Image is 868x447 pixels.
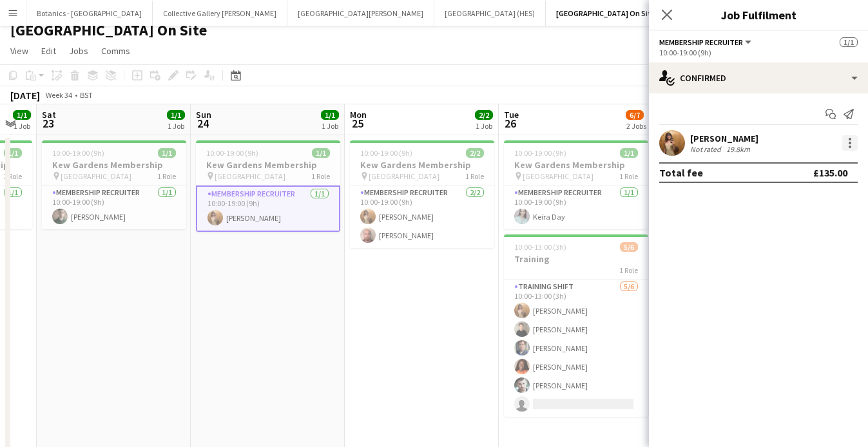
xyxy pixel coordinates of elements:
button: [GEOGRAPHIC_DATA] On Site [546,1,667,26]
span: Membership Recruiter [659,37,743,47]
app-card-role: Membership Recruiter2/210:00-19:00 (9h)[PERSON_NAME][PERSON_NAME] [350,185,494,248]
app-job-card: 10:00-19:00 (9h)1/1Kew Gardens Membership [GEOGRAPHIC_DATA]1 RoleMembership Recruiter1/110:00-19:... [196,140,340,232]
span: Tue [504,109,519,120]
span: 6/7 [626,110,644,120]
span: 1/1 [321,110,339,120]
a: Edit [36,43,61,59]
span: 1/1 [312,148,330,158]
div: Not rated [690,144,724,154]
div: 1 Job [322,121,338,131]
div: 1 Job [14,121,30,131]
h3: Training [504,253,648,265]
a: View [5,43,34,59]
app-card-role: Training shift5/610:00-13:00 (3h)[PERSON_NAME][PERSON_NAME][PERSON_NAME][PERSON_NAME][PERSON_NAME] [504,280,648,417]
span: 10:00-19:00 (9h) [514,148,566,158]
h3: Job Fulfilment [649,6,868,23]
span: 1 Role [619,265,638,275]
div: 10:00-19:00 (9h) [659,48,858,57]
div: 1 Job [168,121,184,131]
span: 1/1 [167,110,185,120]
h1: [GEOGRAPHIC_DATA] On Site [10,21,207,40]
span: Edit [41,45,56,57]
div: Total fee [659,166,703,179]
div: 1 Job [476,121,492,131]
span: 1 Role [619,171,638,181]
span: 10:00-19:00 (9h) [206,148,258,158]
span: 24 [194,116,211,131]
button: [GEOGRAPHIC_DATA] (HES) [434,1,546,26]
h3: Kew Gardens Membership [504,159,648,171]
app-job-card: 10:00-13:00 (3h)5/6Training1 RoleTraining shift5/610:00-13:00 (3h)[PERSON_NAME][PERSON_NAME][PERS... [504,234,648,417]
span: 1 Role [311,171,330,181]
span: Jobs [69,45,88,57]
div: BST [80,90,93,100]
span: [GEOGRAPHIC_DATA] [369,171,439,181]
span: 1/1 [620,148,638,158]
app-job-card: 10:00-19:00 (9h)1/1Kew Gardens Membership [GEOGRAPHIC_DATA]1 RoleMembership Recruiter1/110:00-19:... [42,140,186,229]
span: Comms [101,45,130,57]
button: [GEOGRAPHIC_DATA][PERSON_NAME] [287,1,434,26]
span: 1/1 [158,148,176,158]
app-job-card: 10:00-19:00 (9h)1/1Kew Gardens Membership [GEOGRAPHIC_DATA]1 RoleMembership Recruiter1/110:00-19:... [504,140,648,229]
app-card-role: Membership Recruiter1/110:00-19:00 (9h)[PERSON_NAME] [196,185,340,232]
h3: Kew Gardens Membership [350,159,494,171]
span: Week 34 [43,90,75,100]
span: 1 Role [157,171,176,181]
span: Mon [350,109,367,120]
a: Jobs [64,43,93,59]
div: 19.8km [724,144,753,154]
span: 10:00-19:00 (9h) [52,148,104,158]
span: 2/2 [466,148,484,158]
span: 10:00-13:00 (3h) [514,242,566,252]
span: 1 Role [465,171,484,181]
app-job-card: 10:00-19:00 (9h)2/2Kew Gardens Membership [GEOGRAPHIC_DATA]1 RoleMembership Recruiter2/210:00-19:... [350,140,494,248]
span: 26 [502,116,519,131]
app-card-role: Membership Recruiter1/110:00-19:00 (9h)Keira Day [504,185,648,229]
span: 1/1 [13,110,31,120]
app-card-role: Membership Recruiter1/110:00-19:00 (9h)[PERSON_NAME] [42,185,186,229]
span: [GEOGRAPHIC_DATA] [523,171,593,181]
a: Comms [96,43,135,59]
span: Sun [196,109,211,120]
div: Confirmed [649,62,868,93]
span: 2/2 [475,110,493,120]
span: 23 [40,116,56,131]
span: Sat [42,109,56,120]
div: [DATE] [10,89,40,102]
div: [PERSON_NAME] [690,133,758,144]
span: View [10,45,28,57]
button: Membership Recruiter [659,37,753,47]
div: 2 Jobs [626,121,646,131]
span: 10:00-19:00 (9h) [360,148,412,158]
button: Collective Gallery [PERSON_NAME] [153,1,287,26]
h3: Kew Gardens Membership [196,159,340,171]
span: 25 [348,116,367,131]
div: £135.00 [813,166,847,179]
span: 1 Role [3,171,22,181]
span: [GEOGRAPHIC_DATA] [61,171,131,181]
span: 5/6 [620,242,638,252]
span: [GEOGRAPHIC_DATA] [215,171,285,181]
span: 1/1 [4,148,22,158]
h3: Kew Gardens Membership [42,159,186,171]
button: Botanics - [GEOGRAPHIC_DATA] [26,1,153,26]
span: 1/1 [840,37,858,47]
